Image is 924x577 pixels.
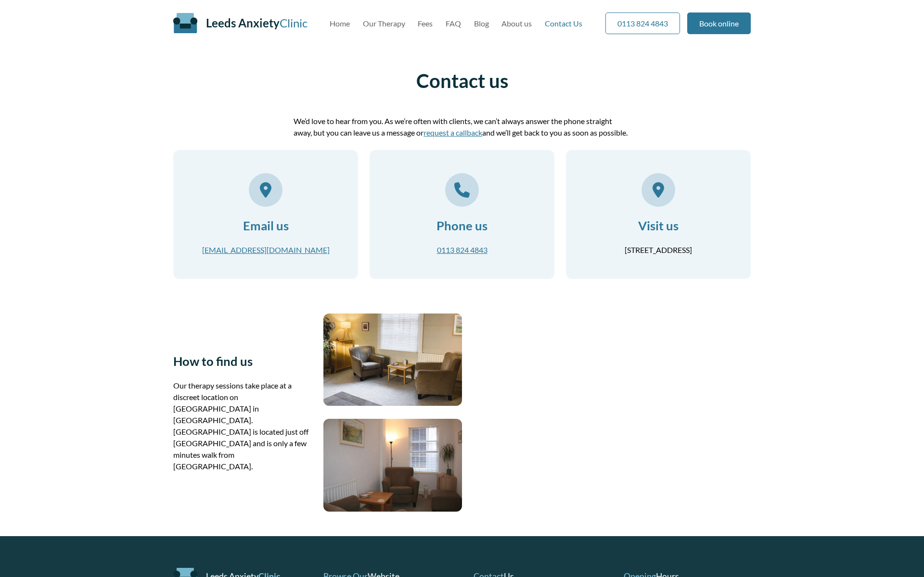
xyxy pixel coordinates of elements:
[206,16,280,30] span: Leeds Anxiety
[437,245,488,254] a: 0113 824 4843
[173,69,751,92] h1: Contact us
[446,19,461,28] a: FAQ
[423,128,482,137] a: request a callback
[381,218,543,233] h2: Phone us
[605,13,680,34] a: 0113 824 4843
[474,19,489,28] a: Blog
[202,245,330,254] a: [EMAIL_ADDRESS][DOMAIN_NAME]
[173,354,312,368] h2: How to find us
[323,314,462,406] img: Therapy room
[577,218,739,233] h2: Visit us
[206,16,308,30] a: Leeds AnxietyClinic
[323,419,462,511] img: Therapy room
[418,19,433,28] a: Fees
[545,19,582,28] a: Contact Us
[474,314,751,513] iframe: Google Maps showing our location
[294,115,630,138] p: We’d love to hear from you. As we’re often with clients, we can’t always answer the phone straigh...
[363,19,405,28] a: Our Therapy
[577,244,739,256] p: [STREET_ADDRESS]
[185,218,346,233] h2: Email us
[173,380,312,472] p: Our therapy sessions take place at a discreet location on [GEOGRAPHIC_DATA] in [GEOGRAPHIC_DATA]....
[687,13,751,34] a: Book online
[330,19,350,28] a: Home
[501,19,532,28] a: About us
